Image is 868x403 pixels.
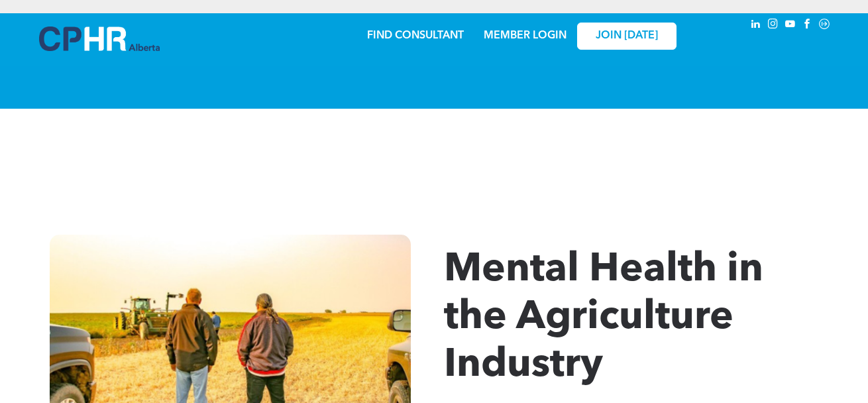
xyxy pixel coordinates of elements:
span: JOIN [DATE] [596,30,658,42]
a: MEMBER LOGIN [484,30,567,41]
a: JOIN [DATE] [577,23,677,50]
a: FIND CONSULTANT [367,30,464,41]
a: facebook [800,17,814,34]
a: youtube [783,17,797,34]
a: Social network [817,17,832,34]
img: A blue and white logo for cp alberta [39,27,160,51]
a: linkedin [748,17,763,34]
a: instagram [765,17,780,34]
span: Mental Health in the Agriculture Industry [444,251,763,386]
